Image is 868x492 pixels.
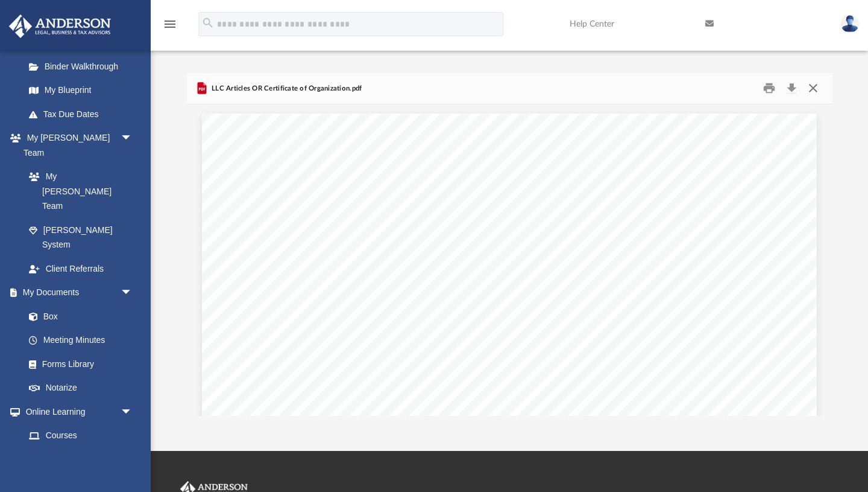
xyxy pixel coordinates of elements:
[8,400,145,424] a: Online Learningarrow_drop_down
[17,54,151,78] a: Binder Walkthrough
[17,376,145,400] a: Notarize
[163,17,177,31] i: menu
[17,328,145,353] a: Meeting Minutes
[17,304,139,328] a: Box
[201,16,215,30] i: search
[121,281,145,305] span: arrow_drop_down
[121,400,145,424] span: arrow_drop_down
[17,352,139,376] a: Forms Library
[17,165,139,219] a: My [PERSON_NAME] Team
[17,447,139,471] a: Video Training
[5,14,115,38] img: Anderson Advisors Platinum Portal
[209,83,362,94] span: LLC Articles OR Certificate of Organization.pdf
[17,218,145,257] a: [PERSON_NAME] System
[757,79,781,98] button: Print
[187,73,832,417] div: Preview
[17,102,151,126] a: Tax Due Dates
[187,104,832,416] div: Document Viewer
[17,424,145,448] a: Courses
[17,257,145,281] a: Client Referrals
[17,78,145,103] a: My Blueprint
[841,15,859,33] img: User Pic
[187,104,832,416] div: File preview
[121,126,145,151] span: arrow_drop_down
[802,79,824,98] button: Close
[163,23,177,31] a: menu
[8,126,145,165] a: My [PERSON_NAME] Teamarrow_drop_down
[781,79,803,98] button: Download
[8,281,145,305] a: My Documentsarrow_drop_down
